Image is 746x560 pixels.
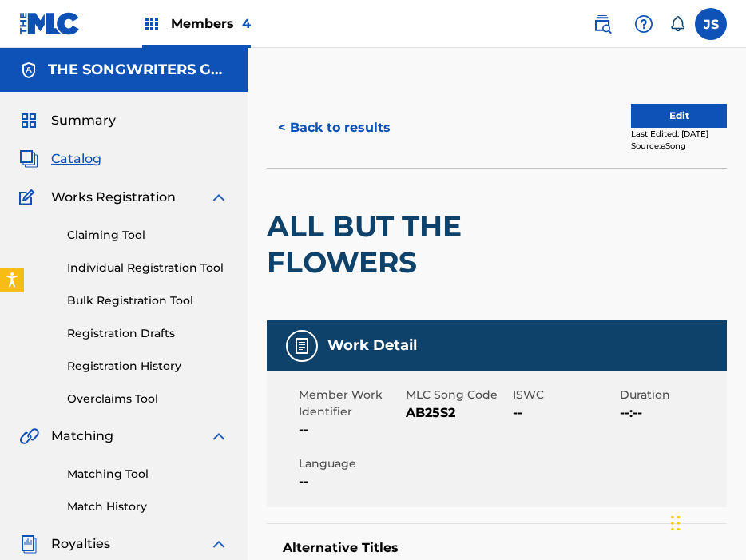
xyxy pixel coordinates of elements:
a: Registration Drafts [67,325,228,342]
img: Summary [19,111,38,130]
img: expand [209,534,228,554]
span: Duration [620,387,723,403]
h2: ALL BUT THE FLOWERS [267,209,543,280]
img: expand [209,188,228,207]
img: Matching [19,427,39,446]
a: Bulk Registration Tool [67,292,228,309]
span: -- [513,403,616,423]
button: < Back to results [267,108,402,148]
div: User Menu [695,8,727,40]
img: search [593,14,612,34]
a: Match History [67,498,228,515]
img: Royalties [19,534,38,554]
button: Edit [631,104,727,128]
span: Summary [51,111,116,130]
span: -- [299,420,402,439]
span: MLC Song Code [406,387,509,403]
span: --:-- [620,403,723,423]
a: Public Search [586,8,618,40]
img: Work Detail [292,336,311,355]
span: Works Registration [51,188,176,207]
span: Language [299,455,402,472]
a: Claiming Tool [67,227,228,244]
iframe: Chat Widget [666,483,746,560]
a: SummarySummary [19,111,116,130]
img: MLC Logo [19,12,81,35]
img: Catalog [19,149,38,169]
a: Individual Registration Tool [67,260,228,276]
a: Matching Tool [67,466,228,483]
a: Overclaims Tool [67,391,228,407]
div: Source: eSong [631,140,727,152]
span: Catalog [51,149,101,169]
h5: Work Detail [327,336,417,355]
span: Members [171,14,251,33]
img: expand [209,427,228,446]
div: Notifications [669,16,685,32]
span: 4 [242,16,251,31]
span: AB25S2 [406,403,509,423]
img: Top Rightsholders [142,14,161,34]
h5: Alternative Titles [283,540,711,556]
img: help [634,14,653,34]
div: Help [628,8,660,40]
span: ISWC [513,387,616,403]
span: Royalties [51,534,110,554]
div: Last Edited: [DATE] [631,128,727,140]
img: Accounts [19,61,38,80]
a: Registration History [67,358,228,375]
span: Matching [51,427,113,446]
span: -- [299,472,402,491]
div: Drag [671,499,681,547]
span: Member Work Identifier [299,387,402,420]
a: CatalogCatalog [19,149,101,169]
h5: THE SONGWRITERS GUILD OF AMERICA [48,61,228,79]
iframe: Resource Center [701,344,746,473]
img: Works Registration [19,188,40,207]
